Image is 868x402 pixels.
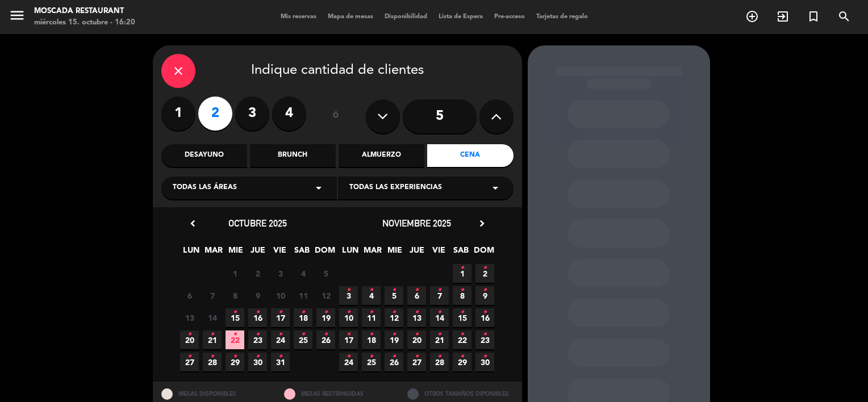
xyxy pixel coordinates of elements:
span: noviembre 2025 [382,217,451,229]
span: 4 [362,286,381,305]
span: 26 [316,330,335,349]
i: exit_to_app [776,10,790,23]
i: • [460,281,464,299]
span: Todas las experiencias [349,182,442,194]
i: search [837,10,851,23]
span: 15 [453,308,471,327]
span: Disponibilidad [379,14,433,20]
i: turned_in_not [807,10,820,23]
span: 6 [180,286,199,305]
span: 27 [180,353,199,371]
i: • [301,303,305,321]
span: 5 [316,264,335,283]
i: • [369,325,373,344]
span: 9 [475,286,494,305]
span: 22 [226,330,244,349]
div: Desayuno [161,144,247,167]
span: 2 [248,264,267,283]
span: Mapa de mesas [322,14,379,20]
i: • [278,303,282,321]
i: • [256,303,260,321]
span: 19 [316,308,335,327]
span: 11 [294,286,312,305]
i: • [347,303,350,321]
span: LUN [182,244,201,262]
i: • [460,325,464,344]
i: • [415,325,419,344]
span: MIE [385,244,404,262]
i: • [483,325,487,344]
i: • [437,325,441,344]
span: 28 [203,353,222,371]
i: • [256,347,260,366]
span: Mis reservas [275,14,322,20]
span: 13 [180,308,199,327]
span: 8 [453,286,471,305]
span: 18 [294,308,312,327]
span: 14 [203,308,222,327]
i: • [483,303,487,321]
span: 24 [339,353,358,371]
i: • [233,347,237,366]
i: • [347,281,350,299]
span: SAB [293,244,311,262]
span: 18 [362,330,381,349]
span: 14 [430,308,449,327]
label: 3 [235,97,269,131]
i: • [187,325,191,344]
i: • [324,325,328,344]
i: • [210,347,214,366]
span: 9 [248,286,267,305]
span: DOM [474,244,493,262]
span: SAB [452,244,470,262]
span: VIE [270,244,289,262]
span: 7 [430,286,449,305]
span: 29 [453,353,471,371]
i: • [256,325,260,344]
div: miércoles 15. octubre - 16:20 [34,17,135,28]
span: 28 [430,353,449,371]
span: 21 [203,330,222,349]
i: • [460,347,464,366]
i: • [483,347,487,366]
i: • [437,347,441,366]
span: 21 [430,330,449,349]
i: menu [9,7,26,24]
i: • [369,347,373,366]
span: 30 [248,353,267,371]
span: 19 [385,330,403,349]
span: JUE [248,244,267,262]
label: 1 [161,97,195,131]
i: • [392,303,396,321]
span: 25 [362,353,381,371]
i: • [233,303,237,321]
i: • [278,325,282,344]
span: MAR [204,244,223,262]
i: • [392,347,396,366]
span: Tarjetas de regalo [531,14,594,20]
div: Brunch [250,144,336,167]
i: • [369,281,373,299]
span: 7 [203,286,222,305]
span: 31 [271,353,290,371]
span: 17 [339,330,358,349]
span: 15 [226,308,244,327]
i: • [347,347,350,366]
span: 12 [316,286,335,305]
span: 1 [226,264,244,283]
i: • [483,281,487,299]
i: chevron_right [476,217,488,229]
label: 2 [198,97,232,131]
i: chevron_left [187,217,199,229]
span: 10 [271,286,290,305]
div: Moscada Restaurant [34,6,135,17]
i: arrow_drop_down [489,181,502,195]
span: 4 [294,264,312,283]
span: VIE [429,244,448,262]
i: • [233,325,237,344]
span: 10 [339,308,358,327]
span: Todas las áreas [173,182,237,194]
span: 27 [407,353,426,371]
i: • [437,281,441,299]
i: • [392,281,396,299]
